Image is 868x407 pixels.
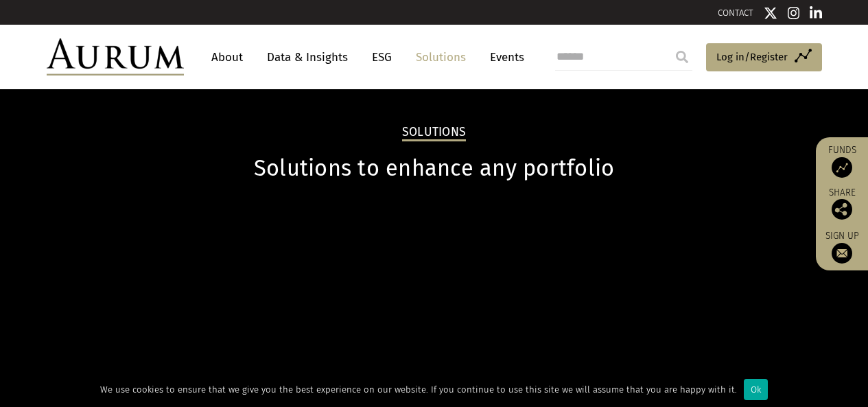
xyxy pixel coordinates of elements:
a: Data & Insights [260,45,355,70]
img: Sign up to our newsletter [832,243,852,264]
a: Funds [823,144,861,178]
div: Ok [744,379,768,400]
a: Log in/Register [706,43,822,72]
a: Sign up [823,230,861,264]
div: Share [823,188,861,220]
img: Share this post [832,199,852,220]
a: CONTACT [718,8,753,18]
img: Aurum [47,38,184,75]
input: Submit [668,43,696,71]
a: About [204,45,250,70]
a: ESG [365,45,399,70]
a: Events [483,45,524,70]
img: Linkedin icon [810,6,822,20]
h2: Solutions [402,125,466,141]
a: Solutions [409,45,473,70]
img: Access Funds [832,157,852,178]
span: Log in/Register [716,49,788,65]
img: Instagram icon [788,6,800,20]
img: Twitter icon [764,6,777,20]
h1: Solutions to enhance any portfolio [47,155,822,182]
